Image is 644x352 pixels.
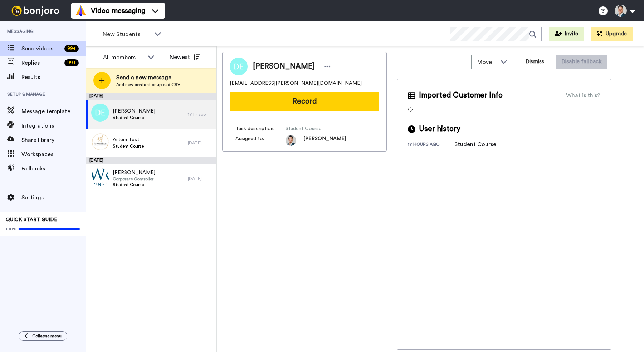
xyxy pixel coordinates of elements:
[303,135,346,146] span: [PERSON_NAME]
[113,182,155,188] span: Student Course
[21,73,86,81] span: Results
[21,150,86,159] span: Workspaces
[230,58,248,75] img: Image of Danielle Ettinger
[286,135,296,146] img: 20f07c3e-5f8b-476a-8b87-82e97212bbef-1550183619.jpg
[21,136,86,144] span: Share library
[6,226,17,232] span: 100%
[164,50,205,64] button: Newest
[86,157,216,164] div: [DATE]
[477,58,497,66] span: Move
[113,115,155,120] span: Student Course
[113,108,155,115] span: [PERSON_NAME]
[549,27,584,41] button: Invite
[21,44,62,53] span: Send videos
[103,53,144,62] div: All members
[113,136,144,143] span: Artem Test
[286,125,353,132] span: Student Course
[188,111,213,117] div: 17 hr ago
[230,80,362,87] span: [EMAIL_ADDRESS][PERSON_NAME][DOMAIN_NAME]
[230,92,379,111] button: Record
[91,168,109,186] img: 866edbef-c903-4570-8728-a7e386d38161.png
[64,59,79,66] div: 99 +
[19,331,67,341] button: Collapse menu
[419,90,503,101] span: Imported Customer Info
[91,6,145,16] span: Video messaging
[21,122,86,130] span: Integrations
[103,30,151,39] span: New Students
[21,164,86,173] span: Fallbacks
[113,176,155,182] span: Corporate Controller
[408,142,454,149] div: 17 hours ago
[235,135,286,146] span: Assigned to:
[64,45,79,52] div: 99 +
[556,55,607,69] button: Disable fallback
[32,333,62,339] span: Collapse menu
[9,6,62,16] img: bj-logo-header-white.svg
[116,73,180,82] span: Send a new message
[419,124,460,134] span: User history
[75,5,87,16] img: vm-color.svg
[86,93,216,100] div: [DATE]
[6,217,57,222] span: QUICK START GUIDE
[566,91,600,100] div: What is this?
[113,169,155,176] span: [PERSON_NAME]
[235,125,286,132] span: Task description :
[21,107,86,116] span: Message template
[91,104,109,122] img: de.png
[91,132,109,150] img: 3585b7c9-f960-4c2a-9e62-ccedda22b1b7.png
[21,59,62,67] span: Replies
[591,27,633,41] button: Upgrade
[518,55,552,69] button: Dismiss
[188,176,213,182] div: [DATE]
[454,140,496,149] div: Student Course
[113,143,144,149] span: Student Course
[21,193,86,202] span: Settings
[188,140,213,146] div: [DATE]
[253,61,315,72] span: [PERSON_NAME]
[116,82,180,88] span: Add new contact or upload CSV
